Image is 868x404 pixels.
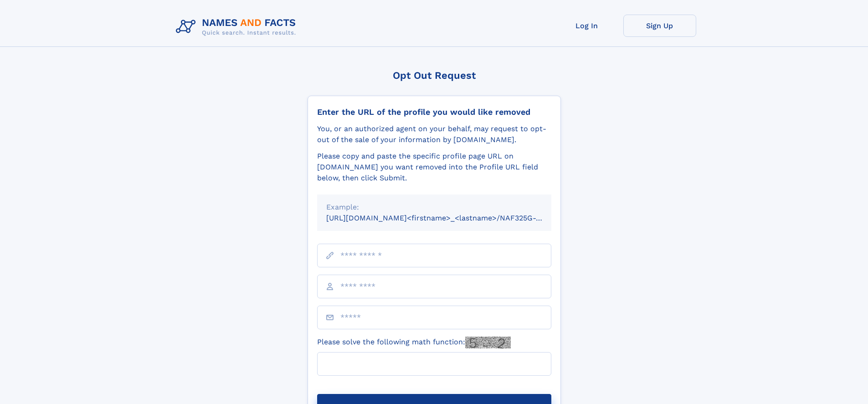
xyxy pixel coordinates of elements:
[317,123,551,145] div: You, or an authorized agent on your behalf, may request to opt-out of the sale of your informatio...
[317,107,551,117] div: Enter the URL of the profile you would like removed
[308,70,561,81] div: Opt Out Request
[623,15,696,37] a: Sign Up
[326,214,569,222] small: [URL][DOMAIN_NAME]<firstname>_<lastname>/NAF325G-xxxxxxxx
[317,337,511,348] label: Please solve the following math function:
[326,202,542,213] div: Example:
[172,15,303,39] img: Logo Names and Facts
[550,15,623,37] a: Log In
[317,151,551,184] div: Please copy and paste the specific profile page URL on [DOMAIN_NAME] you want removed into the Pr...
